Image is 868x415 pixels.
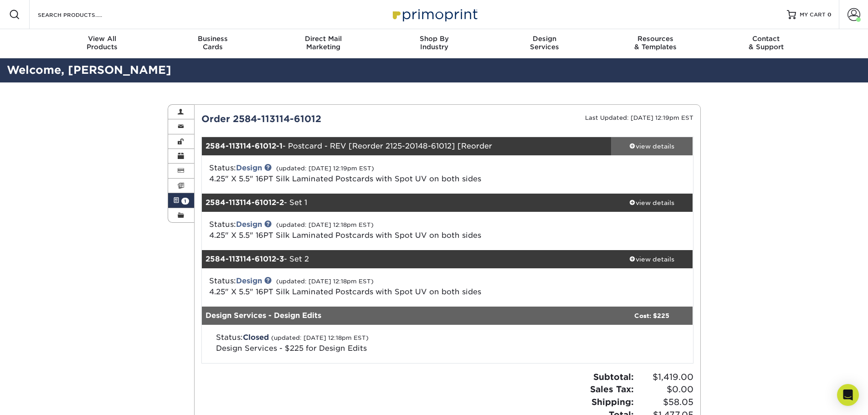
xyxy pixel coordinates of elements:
[389,5,480,24] img: Primoprint
[271,334,369,341] small: (updated: [DATE] 12:18pm EST)
[2,387,77,412] iframe: Google Customer Reviews
[209,287,481,296] a: 4.25" X 5.5" 16PT Silk Laminated Postcards with Spot UV on both sides
[634,312,669,319] strong: Cost: $225
[157,35,268,51] div: Cards
[37,9,126,20] input: SEARCH PRODUCTS.....
[202,250,611,268] div: - Set 2
[205,142,282,150] strong: 2584-113114-61012-1
[489,29,600,58] a: DesignServices
[276,165,374,172] small: (updated: [DATE] 12:19pm EST)
[209,174,481,183] span: 4.25" X 5.5" 16PT Silk Laminated Postcards with Spot UV on both sides
[837,384,859,406] div: Open Intercom Messenger
[268,35,379,51] div: Marketing
[711,35,822,51] div: & Support
[827,11,832,18] span: 0
[611,250,693,268] a: view details
[611,142,693,151] div: view details
[600,35,711,43] span: Resources
[800,11,826,19] span: MY CART
[202,194,611,212] div: - Set 1
[236,277,262,285] a: Design
[205,255,284,263] strong: 2584-113114-61012-3
[489,35,600,43] span: Design
[209,332,527,354] div: Status:
[205,198,284,207] strong: 2584-113114-61012-2
[202,276,529,297] div: Status:
[379,35,489,51] div: Industry
[243,333,269,342] span: Closed
[379,35,489,43] span: Shop By
[181,198,189,205] span: 1
[611,137,693,155] a: view details
[157,35,268,43] span: Business
[611,194,693,212] a: view details
[195,112,447,126] div: Order 2584-113114-61012
[489,35,600,51] div: Services
[168,193,195,208] a: 1
[276,221,374,228] small: (updated: [DATE] 12:18pm EST)
[268,35,379,43] span: Direct Mail
[591,397,634,407] strong: Shipping:
[590,384,634,394] strong: Sales Tax:
[379,29,489,58] a: Shop ByIndustry
[585,114,693,121] small: Last Updated: [DATE] 12:19pm EST
[236,164,262,172] a: Design
[202,163,529,184] div: Status:
[611,255,693,264] div: view details
[637,383,693,396] span: $0.00
[157,29,268,58] a: BusinessCards
[236,220,262,229] a: Design
[47,29,158,58] a: View AllProducts
[593,372,634,382] strong: Subtotal:
[711,29,822,58] a: Contact& Support
[600,35,711,51] div: & Templates
[711,35,822,43] span: Contact
[637,371,693,384] span: $1,419.00
[209,231,481,240] a: 4.25" X 5.5" 16PT Silk Laminated Postcards with Spot UV on both sides
[47,35,158,43] span: View All
[268,29,379,58] a: Direct MailMarketing
[202,219,529,241] div: Status:
[611,198,693,207] div: view details
[600,29,711,58] a: Resources& Templates
[47,35,158,51] div: Products
[637,396,693,409] span: $58.05
[202,137,611,155] div: - Postcard - REV [Reorder 2125-20148-61012] [Reorder
[216,344,367,353] span: Design Services - $225 for Design Edits
[205,311,321,320] strong: Design Services - Design Edits
[276,278,374,285] small: (updated: [DATE] 12:18pm EST)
